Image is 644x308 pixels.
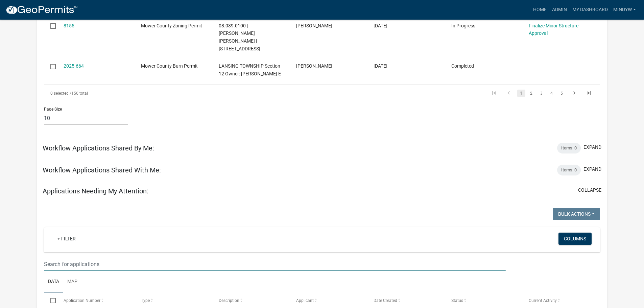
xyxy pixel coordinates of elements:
h5: Workflow Applications Shared With Me: [43,166,161,174]
span: In Progress [451,23,475,28]
a: 5 [558,90,566,97]
span: Mower County Burn Permit [141,63,198,69]
a: go to next page [568,90,581,97]
span: Completed [451,63,474,69]
span: Type [141,298,150,303]
li: page 1 [516,88,526,99]
div: Items: 0 [557,143,581,153]
a: 2 [527,90,535,97]
a: go to last page [583,90,596,97]
a: Admin [549,3,570,16]
a: 1 [517,90,525,97]
li: page 5 [557,88,567,99]
a: Data [44,271,63,293]
h5: Workflow Applications Shared By Me: [43,144,154,152]
li: page 3 [536,88,547,99]
button: Columns [558,233,592,245]
a: 2025-664 [64,63,84,69]
button: expand [583,166,601,173]
a: go to previous page [502,90,515,97]
a: 8155 [64,23,74,28]
span: 06/23/2025 [374,63,387,69]
h5: Applications Needing My Attention: [43,187,148,195]
div: 156 total [44,85,264,102]
li: page 2 [526,88,536,99]
span: Application Number [64,298,100,303]
a: Home [530,3,549,16]
span: Applicant [296,298,314,303]
a: Map [63,271,81,293]
span: Mower County Zoning Permit [141,23,202,28]
span: 06/27/2025 [374,23,387,28]
span: LANSING TOWNSHIP Section 12 Owner: HEIMERMANN TAREK E [219,63,281,76]
button: expand [583,144,601,151]
a: Finalize Minor Structure Approval [529,23,578,36]
span: 0 selected / [50,91,71,96]
span: Mindy Williamson [296,63,332,69]
a: go to first page [487,90,500,97]
span: Mindy Williamson [296,23,332,28]
a: 4 [548,90,556,97]
button: collapse [578,187,601,194]
span: 08.039.0100 | RODRIGUEZ HERNANDEZ JESUS SR | 53866 269TH ST [219,23,260,51]
span: Description [219,298,239,303]
span: Date Created [374,298,397,303]
a: + Filter [52,233,81,245]
a: mindyw [611,3,639,16]
button: Bulk Actions [553,208,600,220]
span: Status [451,298,463,303]
span: Current Activity [529,298,557,303]
input: Search for applications [44,257,505,271]
a: My Dashboard [570,3,611,16]
div: Items: 0 [557,165,581,175]
a: 3 [538,90,546,97]
li: page 4 [547,88,557,99]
